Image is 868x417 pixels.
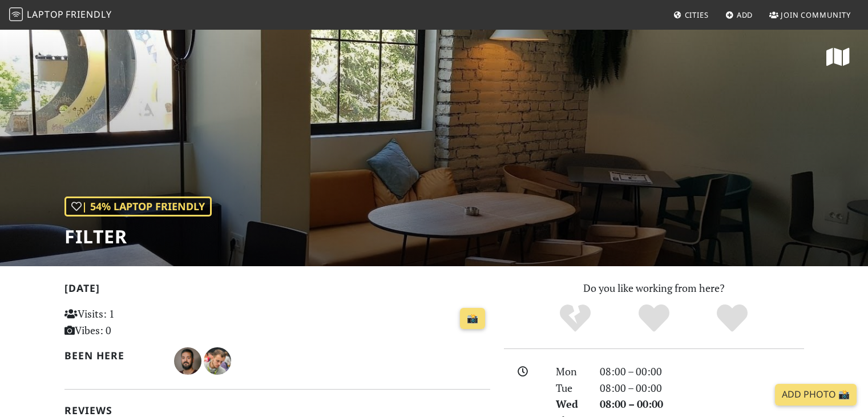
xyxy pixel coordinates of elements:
span: Friendly [66,8,111,21]
p: Visits: 1 Vibes: 0 [64,306,197,339]
span: Mladen Milićević [204,353,231,367]
div: Wed [549,396,592,412]
a: LaptopFriendly LaptopFriendly [9,5,112,25]
div: 08:00 – 00:00 [593,363,811,380]
a: 📸 [460,308,485,330]
div: 08:00 – 00:00 [593,396,811,412]
div: Yes [615,303,693,334]
div: Tue [549,380,592,396]
img: 968-mladen.jpg [204,347,231,375]
a: Add [721,5,758,25]
a: Cities [669,5,713,25]
h1: Filter [64,226,212,247]
span: Cities [685,10,709,20]
span: Join Community [781,10,851,20]
h2: [DATE] [64,282,490,299]
a: Add Photo 📸 [775,384,857,406]
span: Laptop [27,8,64,21]
h2: Reviews [64,404,490,416]
span: Nikola Radojicic [174,353,204,367]
div: Mon [549,363,592,380]
a: Join Community [765,5,855,25]
div: | 54% Laptop Friendly [64,197,212,216]
h2: Been here [64,350,161,362]
p: Do you like working from here? [504,280,804,296]
img: 2327-nikola.jpg [174,347,201,375]
div: No [536,303,615,334]
span: Add [737,10,753,20]
div: 08:00 – 00:00 [593,380,811,396]
img: LaptopFriendly [9,7,23,21]
div: Definitely! [693,303,772,334]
